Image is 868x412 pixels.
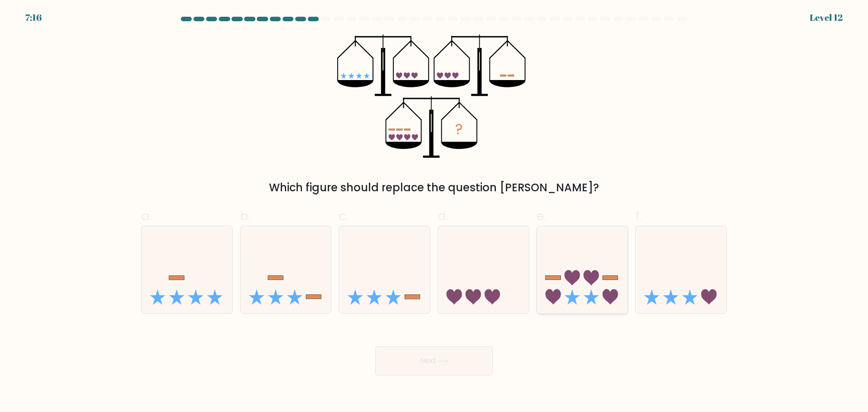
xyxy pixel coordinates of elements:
button: Next [375,346,493,375]
span: b. [240,207,251,225]
span: c. [339,207,349,225]
span: a. [141,207,152,225]
div: Which figure should replace the question [PERSON_NAME]? [146,180,722,196]
tspan: ? [456,119,463,139]
div: 7:16 [25,11,42,24]
div: Level 12 [810,11,843,24]
span: d. [438,207,448,225]
span: f. [635,207,642,225]
span: e. [537,207,547,225]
